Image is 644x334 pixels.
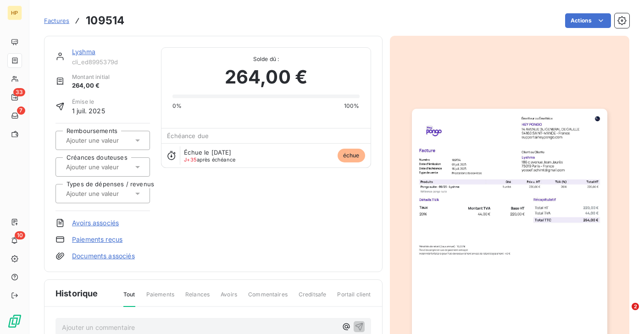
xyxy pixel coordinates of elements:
a: 33 [7,90,22,105]
span: 0% [172,102,182,110]
span: Commentaires [248,290,288,306]
span: 100% [344,102,360,110]
a: 7 [7,108,22,123]
a: Documents associés [72,251,135,261]
span: Avoirs [221,290,237,306]
span: 264,00 € [72,81,110,90]
span: Creditsafe [299,290,327,306]
iframe: Intercom live chat [613,303,635,325]
a: Lyshma [72,48,95,56]
span: Historique [56,287,98,300]
span: Tout [123,290,135,307]
a: Paiements reçus [72,235,122,244]
span: Paiements [146,290,174,306]
span: après échéance [184,157,235,162]
input: Ajouter une valeur [65,189,157,198]
h3: 109514 [86,12,124,29]
input: Ajouter une valeur [65,163,157,171]
span: Échue le [DATE] [184,149,231,156]
span: Montant initial [72,73,110,81]
span: Relances [185,290,210,306]
span: 10 [15,231,25,239]
span: 264,00 € [225,63,307,91]
span: Échéance due [167,132,209,139]
span: J+35 [184,156,197,163]
span: Solde dû : [172,55,359,63]
span: 33 [13,88,25,96]
img: Logo LeanPay [7,314,22,328]
span: Factures [44,17,69,24]
span: échue [338,149,365,162]
a: Avoirs associés [72,218,119,228]
span: 2 [632,303,639,310]
span: Émise le [72,98,105,106]
button: Actions [565,13,611,28]
span: Portail client [337,290,371,306]
a: Factures [44,16,69,25]
span: cli_ed8995379d [72,58,150,66]
input: Ajouter une valeur [65,136,157,145]
span: 1 juil. 2025 [72,106,105,116]
div: HP [7,6,22,20]
span: 7 [17,106,25,115]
